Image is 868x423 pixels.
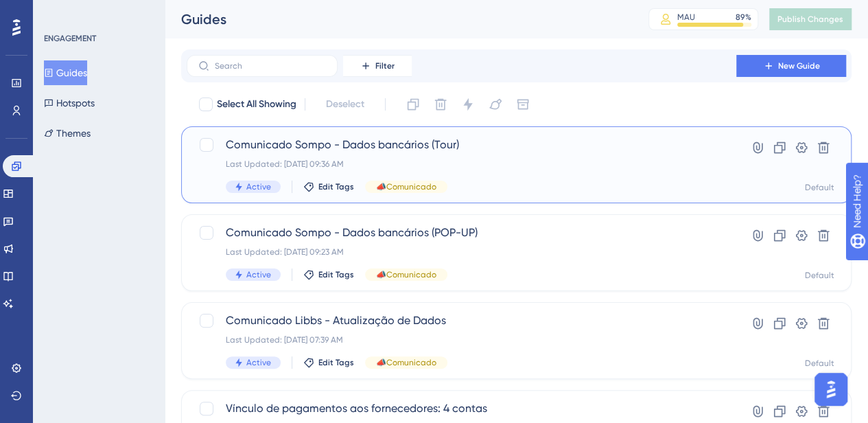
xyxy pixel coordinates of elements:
span: New Guide [778,60,820,71]
span: 📣Comunicado [376,269,436,280]
span: Comunicado Sompo - Dados bancários (POP-UP) [226,225,697,241]
button: Publish Changes [769,8,852,30]
span: Comunicado Libbs - Atualização de Dados [226,312,697,329]
div: Default [805,270,834,281]
button: Filter [343,55,412,77]
span: Vínculo de pagamentos aos fornecedores: 4 contas [226,400,697,417]
span: Select All Showing [217,96,296,113]
div: Last Updated: [DATE] 09:23 AM [226,247,697,258]
span: Publish Changes [777,14,843,25]
div: Last Updated: [DATE] 07:39 AM [226,334,697,345]
span: Active [246,181,271,192]
span: 📣Comunicado [376,357,436,368]
button: Edit Tags [303,357,354,368]
button: Deselect [314,92,377,117]
div: Default [805,358,834,369]
span: Deselect [326,96,364,113]
span: Edit Tags [318,269,354,280]
iframe: UserGuiding AI Assistant Launcher [810,369,852,410]
span: Edit Tags [318,181,354,192]
button: Guides [44,60,87,85]
span: Active [246,269,271,280]
button: Edit Tags [303,181,354,192]
div: 89 % [736,12,751,23]
div: Guides [181,10,614,29]
div: MAU [677,12,695,23]
button: New Guide [736,55,846,77]
span: Active [246,357,271,368]
button: Themes [44,121,91,146]
span: Comunicado Sompo - Dados bancários (Tour) [226,137,697,153]
button: Edit Tags [303,269,354,280]
span: Filter [375,60,395,71]
div: Last Updated: [DATE] 09:36 AM [226,159,697,170]
div: Default [805,182,834,193]
div: ENGAGEMENT [44,33,96,44]
input: Search [215,61,326,71]
span: Edit Tags [318,357,354,368]
button: Hotspots [44,91,95,115]
span: 📣Comunicado [376,181,436,192]
span: Need Help? [32,3,86,20]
